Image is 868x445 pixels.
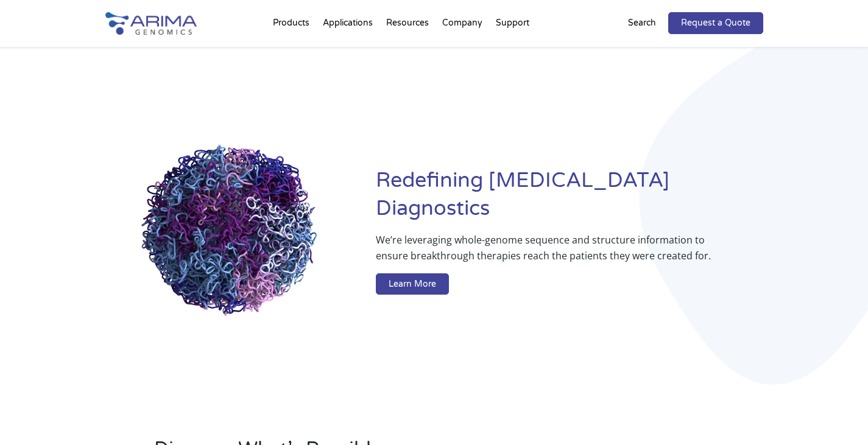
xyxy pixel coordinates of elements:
p: Search [628,15,656,31]
img: Arima-Genomics-logo [105,12,197,35]
p: We’re leveraging whole-genome sequence and structure information to ensure breakthrough therapies... [376,232,714,273]
iframe: Chat Widget [807,387,868,445]
a: Request a Quote [668,12,763,34]
a: Learn More [376,273,449,295]
h1: Redefining [MEDICAL_DATA] Diagnostics [376,167,763,232]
